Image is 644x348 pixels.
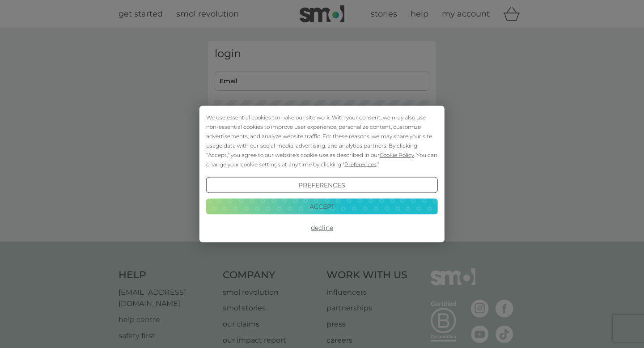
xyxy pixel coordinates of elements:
span: Preferences [344,161,377,168]
button: Decline [206,220,438,236]
button: Preferences [206,177,438,193]
div: Cookie Consent Prompt [199,106,445,242]
div: We use essential cookies to make our site work. With your consent, we may also use non-essential ... [206,113,438,169]
span: Cookie Policy [380,152,414,158]
button: Accept [206,198,438,214]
